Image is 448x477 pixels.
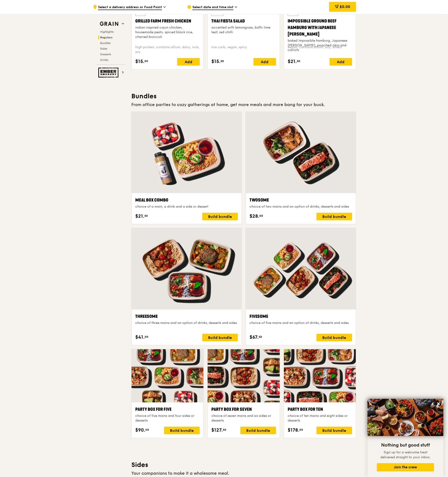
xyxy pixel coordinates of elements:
[316,213,352,220] div: Build bundle
[135,321,238,325] div: choice of three mains and an option of drinks, desserts and sides
[211,25,276,35] div: accented with lemongrass, kaffir lime leaf, red chilli
[135,334,145,341] span: $41.
[100,36,113,39] span: Regulars
[135,58,144,65] span: $15.
[223,428,226,432] span: 50
[259,214,263,218] span: 00
[135,18,200,24] div: Grilled Farm Fresh Chicken
[135,427,145,434] span: $90.
[288,18,352,37] div: Impossible Ground Beef Hamburg with Japanese [PERSON_NAME]
[299,428,303,432] span: 00
[288,45,352,54] div: vegan, contains allium, soy, wheat
[381,442,430,448] span: Nothing but good stuff
[259,335,262,339] span: 50
[135,25,200,39] div: indian inspired cajun chicken, housemade pesto, spiced black rice, charred broccoli
[164,427,200,434] div: Build bundle
[316,334,352,341] div: Build bundle
[135,406,200,413] div: Party Box for Five
[100,58,108,62] span: Drinks
[288,38,352,52] div: baked Impossible hamburg, Japanese [PERSON_NAME], poached okra and carrots
[250,197,352,203] div: Twosome
[135,213,144,220] span: $21.
[145,335,148,339] span: 00
[135,313,238,320] div: Threesome
[131,461,356,469] h3: Sides
[250,213,259,220] span: $28.
[220,59,224,63] span: 50
[100,41,110,45] span: Bundles
[250,321,352,325] div: choice of five mains and an option of drinks, desserts and sides
[145,428,149,432] span: 00
[98,20,120,28] img: Grain web logo
[240,427,276,434] div: Build bundle
[250,313,352,320] div: Fivesome
[288,58,297,65] span: $21.
[100,53,111,56] span: Desserts
[211,406,276,413] div: Party Box for Seven
[131,470,356,477] div: Your companions to make it a wholesome meal.
[211,18,276,24] div: Thai Fiesta Salad
[131,101,356,108] div: From office parties to cozy gatherings at home, get more meals and more bang for your buck.
[211,427,223,434] span: $127.
[250,334,259,341] span: $67.
[340,4,350,9] span: $0.00
[135,197,238,203] div: Meal Box Combo
[144,214,148,218] span: 50
[100,47,107,50] span: Sides
[288,406,352,413] div: Party Box for Ten
[435,400,442,407] button: Close
[135,204,238,209] div: choice of a main, a drink and a side or dessert
[297,59,300,63] span: 50
[131,92,356,100] h3: Bundles
[202,334,238,341] div: Build bundle
[135,45,200,54] div: high protein, contains allium, dairy, nuts, soy
[288,427,299,434] span: $178.
[250,204,352,209] div: choice of two mains and an option of drinks, desserts and sides
[98,68,120,77] img: Ember Smokery web logo
[367,399,443,436] img: DSC07876-Edit02-Large.jpeg
[330,58,352,66] div: Add
[100,30,114,33] span: Highlights
[316,427,352,434] div: Build bundle
[177,58,200,66] div: Add
[192,5,233,10] span: Select date and time slot
[211,45,276,54] div: low carb, vegan, spicy
[211,58,220,65] span: $15.
[202,213,238,220] div: Build bundle
[135,414,200,423] div: choice of five mains and four sides or desserts
[380,450,430,459] span: Sign up for a welcome treat delivered straight to your inbox.
[288,414,352,423] div: choice of ten mains and eight sides or desserts
[377,463,434,471] button: Join the crew
[98,5,162,10] span: Select a delivery address or Food Point
[144,59,148,63] span: 00
[253,58,276,66] div: Add
[211,414,276,423] div: choice of seven mains and six sides or desserts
